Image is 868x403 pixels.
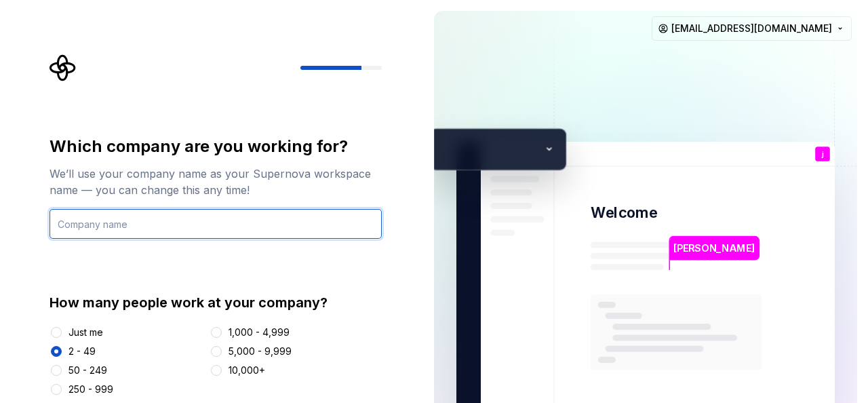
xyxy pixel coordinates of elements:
div: 2 - 49 [68,345,96,358]
div: How many people work at your company? [50,293,382,312]
div: Which company are you working for? [50,136,382,157]
div: 50 - 249 [68,364,107,377]
span: [EMAIL_ADDRESS][DOMAIN_NAME] [671,22,832,35]
div: We’ll use your company name as your Supernova workspace name — you can change this any time! [50,166,382,198]
input: Company name [50,209,382,239]
div: Just me [68,326,103,339]
div: 250 - 999 [68,383,113,396]
div: 5,000 - 9,999 [229,345,292,358]
p: Welcome [591,203,657,223]
div: 10,000+ [229,364,265,377]
button: [EMAIL_ADDRESS][DOMAIN_NAME] [652,16,852,41]
p: j [822,151,824,158]
div: 1,000 - 4,999 [229,326,290,339]
svg: Supernova Logo [50,54,77,81]
p: [PERSON_NAME] [673,241,755,256]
